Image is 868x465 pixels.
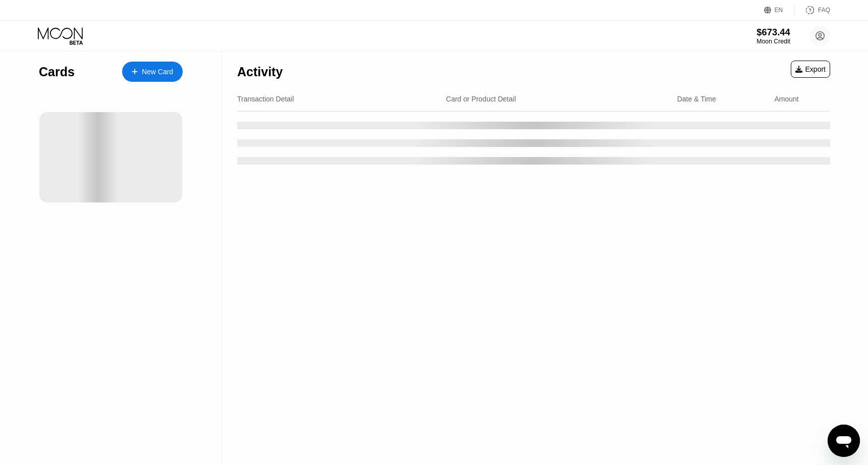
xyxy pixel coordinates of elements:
div: Moon Credit [756,38,790,45]
div: EN [775,7,783,14]
div: Export [795,65,826,73]
div: New Card [142,68,173,76]
div: Transaction Detail [237,95,294,103]
div: Amount [775,95,799,103]
div: Card or Product Detail [446,95,516,103]
iframe: Button to launch messaging window [828,425,860,457]
div: Cards [39,65,75,79]
div: Export [791,61,830,78]
div: FAQ [795,5,830,15]
div: FAQ [818,7,830,14]
div: EN [764,5,795,15]
div: Activity [237,65,283,79]
div: New Card [122,62,183,82]
div: Date & Time [677,95,716,103]
div: $673.44Moon Credit [756,27,790,45]
div: $673.44 [756,27,790,37]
